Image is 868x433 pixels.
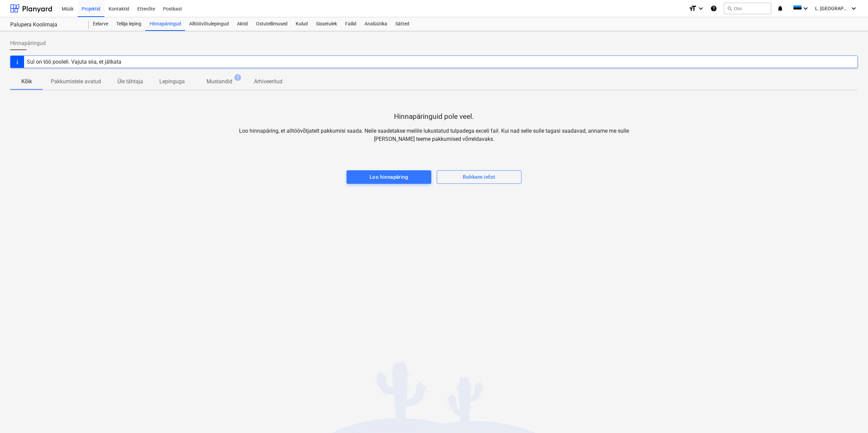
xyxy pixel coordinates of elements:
p: Kõik [18,78,35,86]
a: Tellija leping [112,17,145,31]
p: Mustandid [206,78,232,86]
p: Pakkumistele avatud [51,78,101,86]
a: Sissetulek [312,17,341,31]
i: notifications [777,4,784,13]
div: Palupera Koolimaja [10,21,81,28]
span: search [727,6,732,11]
a: Sätted [391,17,413,31]
i: format_size [689,4,697,13]
p: Arhiveeritud [254,78,282,86]
div: Vestlusvidin [834,400,868,433]
a: Failid [341,17,360,31]
button: Loo hinnapäring [347,170,431,184]
i: keyboard_arrow_down [697,4,705,13]
i: keyboard_arrow_down [802,4,810,13]
div: Loo hinnapäring [370,173,408,181]
button: Otsi [724,3,771,14]
a: Aktid [233,17,252,31]
i: Abikeskus [710,4,717,13]
div: Sul on töö pooleli. Vajuta siia, et jätkata [27,59,121,65]
a: Analüütika [360,17,391,31]
div: Rohkem infot [463,173,495,181]
a: Hinnapäringud [145,17,185,31]
a: Kulud [292,17,312,31]
a: Eelarve [89,17,112,31]
p: Üle tähtaja [117,78,143,86]
a: Alltöövõtulepingud [185,17,233,31]
a: Ostutellimused [252,17,292,31]
span: Hinnapäringud [10,39,46,47]
span: 1 [234,74,241,81]
button: Rohkem infot [437,170,521,184]
span: L. [GEOGRAPHIC_DATA] [815,6,849,11]
p: Hinnapäringuid pole veel. [394,112,474,122]
p: Loo hinnapäring, et alltöövõtjatelt pakkumisi saada. Neile saadetakse meilile lukustatud tulpadeg... [222,127,646,143]
iframe: Chat Widget [834,400,868,433]
i: keyboard_arrow_down [850,4,858,13]
p: Lepinguga [159,78,185,86]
